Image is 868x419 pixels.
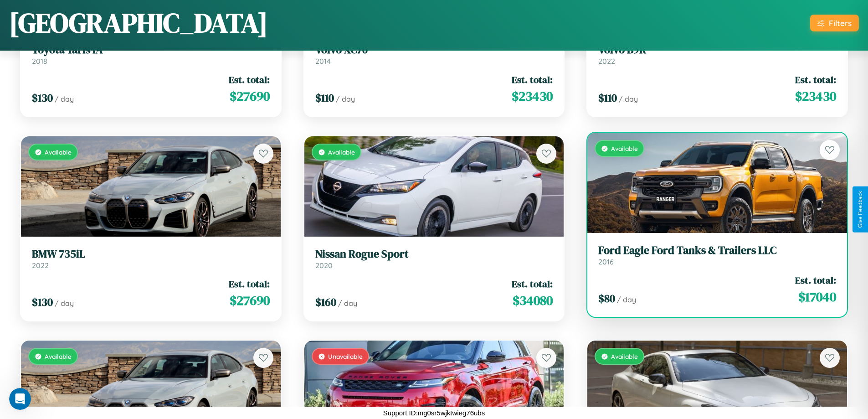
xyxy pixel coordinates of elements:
[315,248,553,261] h3: Nissan Rogue Sport
[315,57,331,66] span: 2014
[810,15,859,31] button: Filters
[45,352,72,360] span: Available
[32,295,53,310] span: $ 130
[383,407,485,419] p: Support ID: mg0sr5wjktwieg76ubs
[32,57,47,66] span: 2018
[55,299,74,308] span: / day
[315,261,333,270] span: 2020
[32,43,270,66] a: Toyota Yaris iA2018
[598,244,836,266] a: Ford Eagle Ford Tanks & Trailers LLC2016
[315,90,334,105] span: $ 110
[795,73,836,86] span: Est. total:
[336,94,355,103] span: / day
[598,244,836,257] h3: Ford Eagle Ford Tanks & Trailers LLC
[611,145,638,152] span: Available
[617,295,636,304] span: / day
[229,73,270,86] span: Est. total:
[598,257,614,266] span: 2016
[230,87,270,105] span: $ 27690
[45,148,72,156] span: Available
[328,148,355,156] span: Available
[598,57,615,66] span: 2022
[513,291,553,310] span: $ 34080
[32,261,49,270] span: 2022
[598,291,615,306] span: $ 80
[315,43,553,66] a: Volvo XC702014
[9,4,268,41] h1: [GEOGRAPHIC_DATA]
[619,94,638,103] span: / day
[829,18,852,28] div: Filters
[55,94,74,103] span: / day
[598,90,617,105] span: $ 110
[598,43,836,66] a: Volvo B9R2022
[229,277,270,290] span: Est. total:
[32,248,270,261] h3: BMW 735iL
[9,388,31,410] iframe: Intercom live chat
[230,291,270,310] span: $ 27690
[328,352,363,360] span: Unavailable
[32,248,270,270] a: BMW 735iL2022
[795,87,836,105] span: $ 23430
[315,248,553,270] a: Nissan Rogue Sport2020
[611,352,638,360] span: Available
[32,90,53,105] span: $ 130
[795,274,836,287] span: Est. total:
[798,288,836,306] span: $ 17040
[512,87,553,105] span: $ 23430
[512,73,553,86] span: Est. total:
[857,191,863,228] div: Give Feedback
[315,295,336,310] span: $ 160
[512,277,553,290] span: Est. total:
[338,299,357,308] span: / day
